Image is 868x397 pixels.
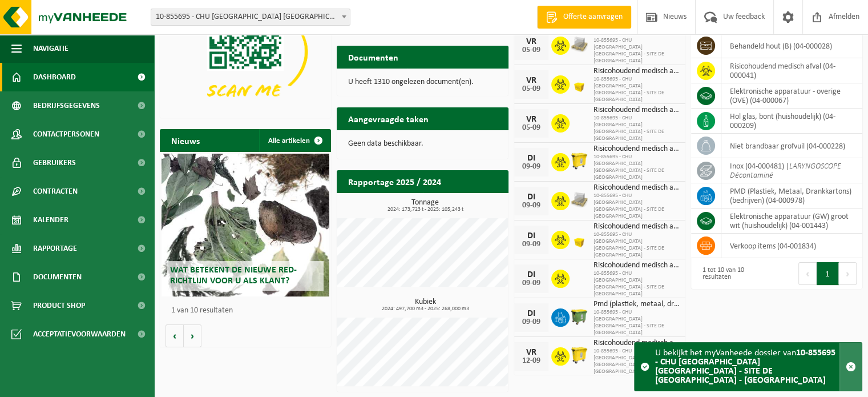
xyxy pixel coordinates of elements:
span: Pmd (plastiek, metaal, drankkartons) (bedrijven) [594,300,680,309]
span: Dashboard [33,63,76,91]
button: Previous [798,262,817,285]
div: 09-09 [520,240,543,248]
td: inox (04-000481) | [721,158,862,183]
div: U bekijkt het myVanheede dossier van [655,343,839,391]
i: LARYNGOSCOPE Décontaminé [730,162,841,180]
div: 1 tot 10 van 10 resultaten [697,261,771,286]
td: elektronische apparatuur (GW) groot wit (huishoudelijk) (04-001443) [721,208,862,234]
img: WB-1100-HPE-GN-50 [570,307,589,326]
span: Risicohoudend medisch afval [594,67,680,76]
div: DI [520,231,543,240]
span: 10-855695 - CHU UCL NAMUR - SITE DE MONT-GODINNE - YVOIR [151,9,350,25]
button: Volgende [184,324,201,347]
button: Vorige [165,324,184,347]
h2: Aangevraagde taken [337,107,440,130]
span: Risicohoudend medisch afval [594,106,680,115]
span: Offerte aanvragen [560,11,625,23]
div: VR [520,37,543,46]
strong: 10-855695 - CHU [GEOGRAPHIC_DATA] [GEOGRAPHIC_DATA] - SITE DE [GEOGRAPHIC_DATA] - [GEOGRAPHIC_DATA] [655,348,835,385]
a: Offerte aanvragen [537,6,631,29]
div: VR [520,348,543,357]
span: 10-855695 - CHU [GEOGRAPHIC_DATA] [GEOGRAPHIC_DATA] - SITE DE [GEOGRAPHIC_DATA] [594,193,680,220]
img: LP-PA-00000-WDN-11 [570,190,589,210]
div: 05-09 [520,124,543,132]
span: 10-855695 - CHU [GEOGRAPHIC_DATA] [GEOGRAPHIC_DATA] - SITE DE [GEOGRAPHIC_DATA] [594,37,680,65]
span: Bedrijfsgegevens [33,91,100,120]
span: Risicohoudend medisch afval [594,183,680,193]
span: 10-855695 - CHU [GEOGRAPHIC_DATA] [GEOGRAPHIC_DATA] - SITE DE [GEOGRAPHIC_DATA] [594,76,680,103]
button: Next [839,262,857,285]
p: Geen data beschikbaar. [348,140,496,148]
h3: Tonnage [342,199,508,212]
div: 09-09 [520,202,543,210]
div: 09-09 [520,163,543,171]
span: Rapportage [33,234,77,263]
img: LP-SB-00030-HPE-22 [570,229,589,248]
td: hol glas, bont (huishoudelijk) (04-000209) [721,109,862,134]
a: Wat betekent de nieuwe RED-richtlijn voor u als klant? [162,154,329,296]
a: Bekijk rapportage [423,193,507,215]
h3: Kubiek [342,298,508,312]
p: U heeft 1310 ongelezen document(en). [348,78,496,86]
span: Risicohoudend medisch afval [594,145,680,154]
span: Risicohoudend medisch afval [594,261,680,270]
span: Documenten [33,263,82,291]
img: LP-PA-00000-WDN-11 [570,35,589,54]
span: 10-855695 - CHU [GEOGRAPHIC_DATA] [GEOGRAPHIC_DATA] - SITE DE [GEOGRAPHIC_DATA] [594,309,680,336]
h2: Rapportage 2025 / 2024 [337,170,453,193]
td: elektronische apparatuur - overige (OVE) (04-000067) [721,83,862,109]
a: Alle artikelen [259,129,330,152]
span: Contracten [33,177,78,206]
td: niet brandbaar grofvuil (04-000228) [721,134,862,158]
span: 10-855695 - CHU [GEOGRAPHIC_DATA] [GEOGRAPHIC_DATA] - SITE DE [GEOGRAPHIC_DATA] [594,270,680,298]
span: Kalender [33,206,68,234]
td: verkoop items (04-001834) [721,234,862,258]
span: Risicohoudend medisch afval [594,222,680,231]
span: Contactpersonen [33,120,99,149]
div: DI [520,154,543,163]
span: Acceptatievoorwaarden [33,320,126,348]
div: 09-09 [520,318,543,326]
span: 10-855695 - CHU [GEOGRAPHIC_DATA] [GEOGRAPHIC_DATA] - SITE DE [GEOGRAPHIC_DATA] [594,231,680,259]
img: LP-SB-00030-HPE-22 [570,74,589,93]
div: 05-09 [520,46,543,54]
h2: Documenten [337,46,410,68]
button: 1 [817,262,839,285]
div: VR [520,76,543,85]
span: Gebruikers [33,149,76,177]
span: 10-855695 - CHU [GEOGRAPHIC_DATA] [GEOGRAPHIC_DATA] - SITE DE [GEOGRAPHIC_DATA] [594,348,680,375]
div: 05-09 [520,85,543,93]
div: 09-09 [520,279,543,287]
td: behandeld hout (B) (04-000028) [721,34,862,58]
div: VR [520,115,543,124]
span: Navigatie [33,34,68,63]
span: 2024: 173,723 t - 2025: 105,243 t [342,207,508,212]
div: DI [520,270,543,279]
div: DI [520,309,543,318]
span: Product Shop [33,291,85,320]
span: 2024: 497,700 m3 - 2025: 268,000 m3 [342,306,508,312]
div: DI [520,193,543,202]
p: 1 van 10 resultaten [171,307,325,315]
span: Risicohoudend medisch afval [594,339,680,348]
img: WB-0770-HPE-YW-14 [570,346,589,365]
span: 10-855695 - CHU UCL NAMUR - SITE DE MONT-GODINNE - YVOIR [151,9,350,26]
span: 10-855695 - CHU [GEOGRAPHIC_DATA] [GEOGRAPHIC_DATA] - SITE DE [GEOGRAPHIC_DATA] [594,115,680,142]
div: 12-09 [520,357,543,365]
h2: Nieuws [160,129,211,151]
img: WB-0770-HPE-YW-14 [570,151,589,171]
td: risicohoudend medisch afval (04-000041) [721,58,862,83]
span: 10-855695 - CHU [GEOGRAPHIC_DATA] [GEOGRAPHIC_DATA] - SITE DE [GEOGRAPHIC_DATA] [594,154,680,181]
span: Wat betekent de nieuwe RED-richtlijn voor u als klant? [170,266,297,286]
td: PMD (Plastiek, Metaal, Drankkartons) (bedrijven) (04-000978) [721,183,862,208]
